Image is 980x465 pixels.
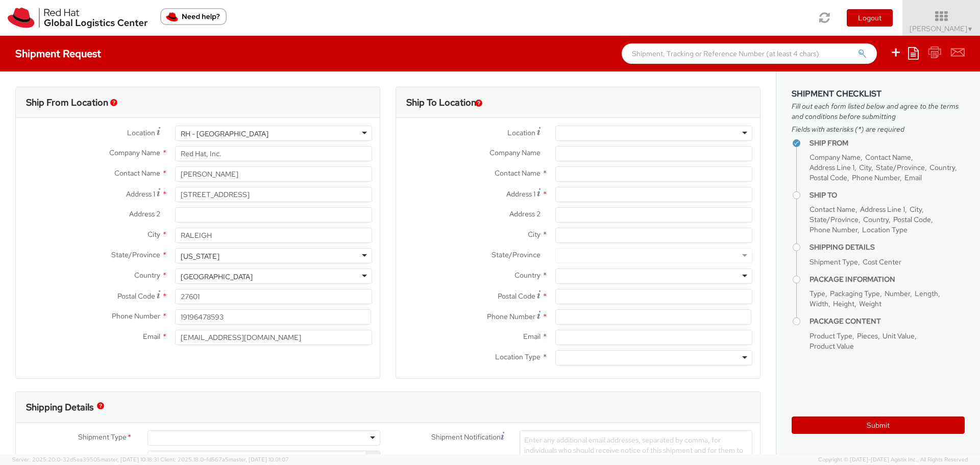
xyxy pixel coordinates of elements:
span: Product Value [810,341,854,351]
div: RH - [GEOGRAPHIC_DATA] [181,129,268,139]
span: Copyright © [DATE]-[DATE] Agistix Inc., All Rights Reserved [818,456,968,464]
span: Server: 2025.20.0-32d5ea39505 [12,456,159,463]
span: [PERSON_NAME] [910,24,973,33]
div: [US_STATE] [181,251,219,261]
span: Contact Name [810,205,855,214]
span: Location Type [862,225,908,234]
button: Logout [847,9,893,27]
span: Cost Center [863,257,901,266]
span: Fill out each form listed below and agree to the terms and conditions before submitting [792,101,965,121]
span: Email [523,332,541,341]
h4: Package Content [810,317,965,325]
span: Cost Center [88,452,127,464]
span: State/Province [111,250,160,259]
h3: Shipping Details [26,402,93,412]
span: Postal Code [810,173,847,182]
span: Phone Number [852,173,900,182]
span: Type [810,289,825,298]
span: Address 2 [129,209,160,218]
span: Address Line 1 [860,205,905,214]
span: Packaging Type [830,289,880,298]
span: Address Line 1 [810,163,854,172]
span: Postal Code [498,291,535,301]
span: Location [127,128,155,137]
span: Contact Name [114,168,160,178]
span: City [859,163,871,172]
span: Shipment Type [78,432,127,444]
h3: Ship To Location [406,97,476,108]
span: City [148,230,160,239]
span: Country [929,163,955,172]
span: Country [514,271,541,280]
h3: Shipment Checklist [792,89,965,99]
span: Address 2 [509,209,541,218]
span: IT Fixed Assets and Contracts 850 [153,454,375,463]
h4: Shipping Details [810,243,965,251]
span: Client: 2025.18.0-fd567a5 [160,456,289,463]
h4: Shipment Request [15,48,101,59]
h4: Package Information [810,276,965,283]
span: ▼ [967,25,973,33]
img: rh-logistics-00dfa346123c4ec078e1.svg [8,8,148,28]
span: Height [833,299,854,308]
span: Address 1 [126,189,155,199]
h3: Ship From Location [26,97,108,108]
span: Pieces [857,331,878,340]
span: Location Type [495,352,541,361]
h4: Ship From [810,139,965,147]
input: Shipment, Tracking or Reference Number (at least 4 chars) [622,43,877,64]
span: Shipment Notification [431,432,501,443]
div: [GEOGRAPHIC_DATA] [181,272,253,282]
span: Company Name [489,148,541,157]
span: Unit Value [883,331,915,340]
span: master, [DATE] 10:01:07 [229,456,289,463]
span: Fields with asterisks (*) are required [792,124,965,134]
span: Contact Name [495,168,541,178]
span: State/Province [492,250,541,259]
span: Company Name [109,148,160,157]
span: Contact Name [865,153,911,162]
h4: Ship To [810,191,965,199]
span: Address 1 [506,189,535,199]
span: Phone Number [487,312,535,321]
span: Phone Number [112,311,160,321]
span: Phone Number [810,225,857,234]
span: Weight [859,299,881,308]
span: Country [863,215,889,224]
span: Product Type [810,331,852,340]
span: Number [885,289,910,298]
span: Company Name [810,153,861,162]
span: State/Province [876,163,925,172]
span: Location [507,128,535,137]
span: Postal Code [893,215,931,224]
span: Country [134,271,160,280]
button: Submit [792,417,965,434]
span: City [910,205,922,214]
span: Email [904,173,922,182]
span: Shipment Type [810,257,858,266]
span: Length [915,289,938,298]
span: Postal Code [117,291,155,301]
span: State/Province [810,215,859,224]
span: Width [810,299,828,308]
span: master, [DATE] 10:18:31 [101,456,159,463]
span: City [528,230,541,239]
button: Need help? [160,8,227,25]
span: Email [143,332,160,341]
